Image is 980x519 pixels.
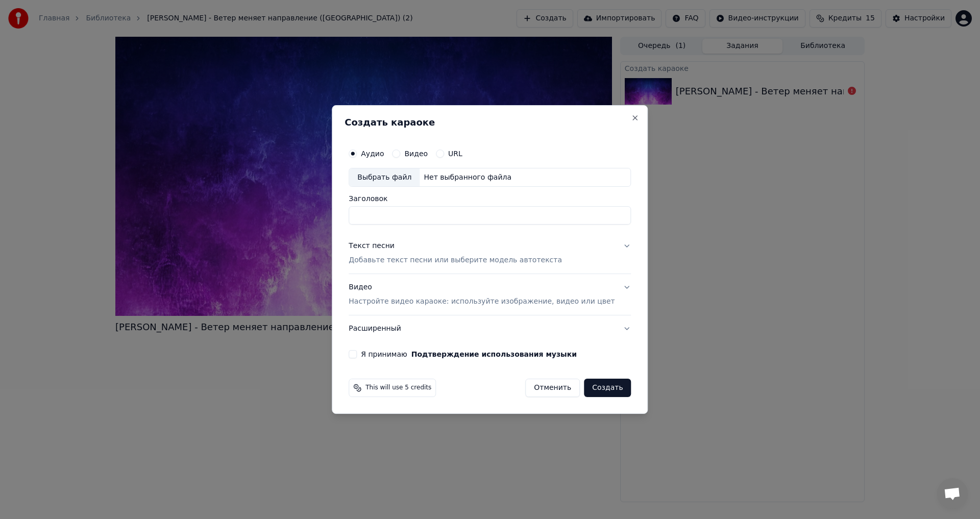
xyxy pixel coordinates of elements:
label: Видео [404,150,428,157]
button: Отменить [525,379,580,397]
div: Текст песни [349,241,395,252]
p: Добавьте текст песни или выберите модель автотекста [349,256,562,266]
button: Я принимаю [411,351,577,358]
label: URL [448,150,462,157]
label: Заголовок [349,195,631,203]
button: Расширенный [349,315,631,342]
div: Видео [349,283,615,307]
button: Текст песниДобавьте текст песни или выберите модель автотекста [349,233,631,274]
button: ВидеоНастройте видео караоке: используйте изображение, видео или цвет [349,275,631,315]
label: Аудио [361,150,384,157]
p: Настройте видео караоке: используйте изображение, видео или цвет [349,296,615,307]
span: This will use 5 credits [365,384,431,392]
div: Нет выбранного файла [420,172,516,183]
div: Выбрать файл [349,168,420,187]
button: Создать [584,379,631,397]
h2: Создать караоке [345,118,635,127]
label: Я принимаю [361,351,577,358]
